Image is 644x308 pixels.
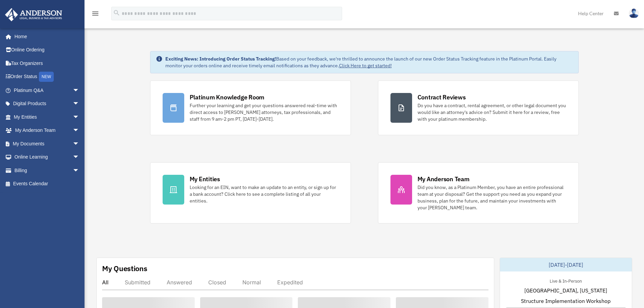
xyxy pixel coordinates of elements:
strong: Exciting News: Introducing Order Status Tracking! [165,56,276,62]
a: My Entitiesarrow_drop_down [5,110,90,124]
a: Digital Productsarrow_drop_down [5,97,90,111]
div: All [102,279,109,286]
i: menu [91,9,99,18]
a: Events Calendar [5,177,90,191]
a: Click Here to get started! [339,63,392,69]
div: Closed [208,279,226,286]
div: My Questions [102,263,147,274]
img: User Pic [629,8,639,18]
a: My Anderson Team Did you know, as a Platinum Member, you have an entire professional team at your... [378,162,579,223]
div: Contract Reviews [418,93,466,101]
div: Answered [167,279,192,286]
div: My Entities [190,175,220,183]
div: Further your learning and get your questions answered real-time with direct access to [PERSON_NAM... [190,102,338,122]
span: [GEOGRAPHIC_DATA], [US_STATE] [524,286,607,294]
span: arrow_drop_down [73,137,86,151]
a: My Documentsarrow_drop_down [5,137,90,150]
div: Normal [242,279,261,286]
span: arrow_drop_down [73,124,86,138]
a: My Anderson Teamarrow_drop_down [5,124,90,137]
i: search [113,9,120,17]
span: arrow_drop_down [73,164,86,177]
a: Online Learningarrow_drop_down [5,150,90,164]
a: Platinum Q&Aarrow_drop_down [5,84,90,97]
img: Anderson Advisors Platinum Portal [3,8,64,21]
span: arrow_drop_down [73,150,86,164]
div: My Anderson Team [418,175,470,183]
div: Platinum Knowledge Room [190,93,265,101]
a: Billingarrow_drop_down [5,164,90,177]
a: Home [5,30,86,43]
span: arrow_drop_down [73,110,86,124]
span: arrow_drop_down [73,97,86,111]
a: Tax Organizers [5,56,90,70]
div: Expedited [277,279,303,286]
span: arrow_drop_down [73,84,86,97]
a: Platinum Knowledge Room Further your learning and get your questions answered real-time with dire... [150,80,351,135]
div: Based on your feedback, we're thrilled to announce the launch of our new Order Status Tracking fe... [165,55,573,69]
div: NEW [39,72,54,82]
a: Contract Reviews Do you have a contract, rental agreement, or other legal document you would like... [378,80,579,135]
a: Online Ordering [5,43,90,57]
div: Did you know, as a Platinum Member, you have an entire professional team at your disposal? Get th... [418,184,566,211]
span: Structure Implementation Workshop [521,297,611,305]
a: Order StatusNEW [5,70,90,84]
a: My Entities Looking for an EIN, want to make an update to an entity, or sign up for a bank accoun... [150,162,351,223]
div: Do you have a contract, rental agreement, or other legal document you would like an attorney's ad... [418,102,566,122]
div: [DATE]-[DATE] [500,258,632,271]
div: Submitted [125,279,150,286]
div: Looking for an EIN, want to make an update to an entity, or sign up for a bank account? Click her... [190,184,338,204]
div: Live & In-Person [544,277,587,284]
a: menu [91,12,99,18]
